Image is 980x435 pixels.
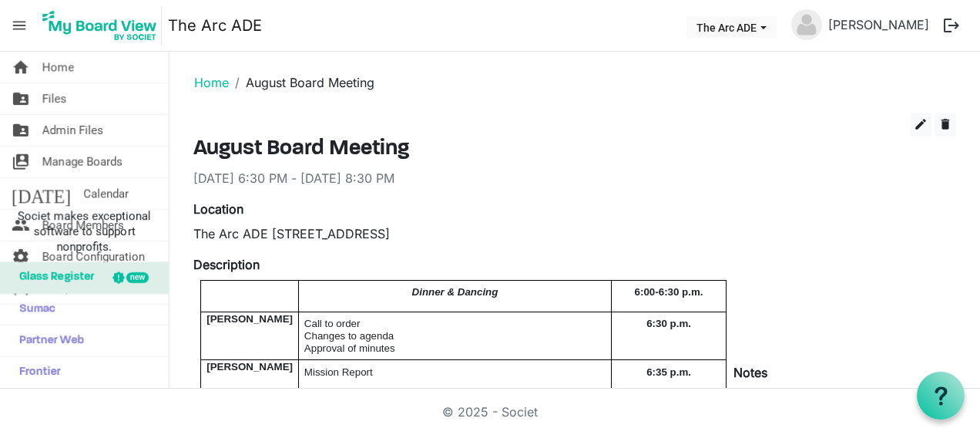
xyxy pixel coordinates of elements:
div: The Arc ADE [STREET_ADDRESS] [193,224,956,243]
button: delete [935,113,956,137]
span: delete [938,117,952,131]
label: Description [193,255,260,274]
div: [DATE] 6:30 PM - [DATE] 8:30 PM [193,169,956,187]
span: Files [42,83,67,114]
a: [PERSON_NAME] [822,9,935,40]
span: 6:00-6:30 p.m. [635,286,703,298]
span: Mission Report [304,366,373,378]
span: [PERSON_NAME] [206,313,293,325]
span: 6:30 p.m. [646,318,691,329]
h3: August Board Meeting [193,137,956,163]
li: August Board Meeting [229,73,374,92]
span: menu [5,11,34,40]
img: My Board View Logo [38,6,162,45]
span: edit [914,117,928,131]
img: no-profile-picture.svg [791,9,822,40]
a: The Arc ADE [168,10,262,41]
span: Admin Files [42,115,103,146]
button: edit [910,113,931,137]
span: Frontier [12,357,61,388]
span: Glass Register [12,262,94,293]
span: [PERSON_NAME] [206,361,293,373]
label: Notes [733,363,767,382]
span: Societ makes exceptional software to support nonprofits. [7,208,162,255]
span: Sumac [12,294,55,325]
span: folder_shared [12,115,30,146]
button: The Arc ADE dropdownbutton [686,16,777,38]
button: logout [935,9,968,42]
a: Home [194,75,229,90]
a: My Board View Logo [38,6,168,45]
label: Location [193,200,243,218]
span: 6:35 p.m. [646,366,691,378]
div: new [126,272,149,283]
span: folder_shared [12,83,30,114]
span: Call to order [304,318,361,329]
span: Partner Web [12,325,84,356]
span: Dinner & Dancing [412,286,498,298]
span: Calendar [83,178,129,209]
span: home [12,52,30,83]
span: switch_account [12,147,30,177]
span: Home [42,52,74,83]
span: [DATE] [12,178,71,209]
span: Manage Boards [42,147,123,177]
a: © 2025 - Societ [442,404,538,420]
span: Approval of minutes [304,342,395,354]
span: Changes to agenda [304,330,394,342]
